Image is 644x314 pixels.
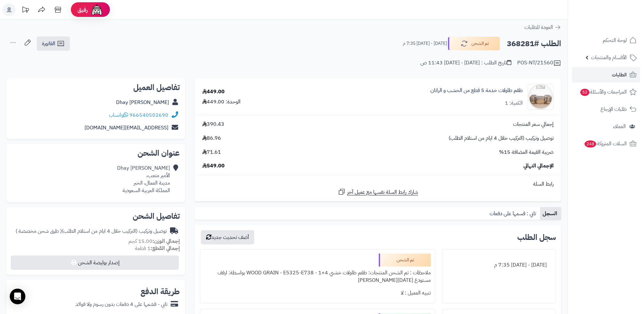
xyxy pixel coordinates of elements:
a: العودة للطلبات [524,23,561,31]
span: العودة للطلبات [524,23,553,31]
h2: تفاصيل الشحن [12,212,180,220]
span: الفاتورة [42,40,55,47]
a: طقم طاولات خدمة 5 قطع من الخشب و الراتان [430,87,523,94]
span: ( طرق شحن مخصصة ) [16,227,62,235]
a: لوحة التحكم [572,33,640,48]
span: 71.61 [202,149,221,156]
span: رفيق [77,6,88,14]
a: واتساب [109,111,128,119]
a: المراجعات والأسئلة52 [572,84,640,100]
span: الأقسام والمنتجات [591,53,627,62]
h2: عنوان الشحن [12,149,180,157]
a: Dhay [PERSON_NAME] [116,98,169,106]
a: السلات المتروكة248 [572,136,640,151]
img: 1744274441-1-90x90.jpg [528,84,553,110]
a: الفاتورة [37,36,70,51]
span: توصيل وتركيب (التركيب خلال 4 ايام من استلام الطلب) [449,135,554,142]
span: 390.43 [202,121,224,128]
div: تاريخ الطلب : [DATE] - [DATE] 11:43 ص [420,59,511,67]
div: تابي - قسّمها على 4 دفعات بدون رسوم ولا فوائد [75,301,167,308]
strong: إجمالي القطع: [151,244,180,252]
h2: الطلب #368281 [507,37,561,50]
div: الوحدة: 449.00 [202,98,241,106]
span: السلات المتروكة [584,139,627,148]
div: الكمية: 1 [505,99,523,107]
a: السجل [540,207,561,220]
div: رابط السلة [197,180,559,188]
strong: إجمالي الوزن: [152,237,180,245]
button: تم الشحن [448,37,500,50]
h2: تفاصيل العميل [12,84,180,91]
span: لوحة التحكم [603,36,627,45]
div: [DATE] - [DATE] 7:35 م [446,259,552,271]
h2: طريقة الدفع [140,288,180,295]
small: [DATE] - [DATE] 7:35 م [403,40,447,47]
h3: سجل الطلب [517,233,556,241]
div: توصيل وتركيب (التركيب خلال 4 ايام من استلام الطلب) [16,228,167,235]
div: ملاحظات : تم الشحن المنتجات: طقم طاولات خشبي 4+1 - WOOD GRAIN - E5325-E738 بواسطة: ارفف مستودع [D... [204,267,431,287]
span: 549.00 [202,162,225,170]
a: العملاء [572,119,640,134]
span: 248 [585,140,596,148]
a: شارك رابط السلة نفسها مع عميل آخر [338,188,418,196]
a: 966540502690 [129,111,168,119]
button: أضف تحديث جديد [201,230,254,244]
div: 449.00 [202,88,225,96]
span: إجمالي سعر المنتجات [513,121,554,128]
div: POS-NT/21560 [517,59,561,67]
img: ai-face.png [90,3,103,16]
span: المراجعات والأسئلة [580,87,627,97]
small: 1 قطعة [135,244,180,252]
span: طلبات الإرجاع [600,105,627,114]
div: تنبيه العميل : لا [204,287,431,299]
small: 15.00 كجم [128,237,180,245]
a: الطلبات [572,67,640,83]
span: العملاء [613,122,626,131]
div: تم الشحن [379,254,431,267]
a: تحديثات المنصة [17,3,33,18]
div: Dhay [PERSON_NAME] الأمير متعب، مدينة العمال، الخبر المملكة العربية السعودية [117,164,170,194]
span: شارك رابط السلة نفسها مع عميل آخر [347,189,418,196]
a: طلبات الإرجاع [572,101,640,117]
button: إصدار بوليصة الشحن [11,255,179,270]
a: [EMAIL_ADDRESS][DOMAIN_NAME] [85,124,168,132]
img: logo-2.png [600,18,638,32]
a: تابي : قسمها على دفعات [487,207,540,220]
div: Open Intercom Messenger [10,289,25,304]
span: الإجمالي النهائي [523,162,554,170]
span: الطلبات [612,70,627,79]
span: 52 [580,89,589,96]
span: 86.96 [202,135,221,142]
span: ضريبة القيمة المضافة 15% [499,149,554,156]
